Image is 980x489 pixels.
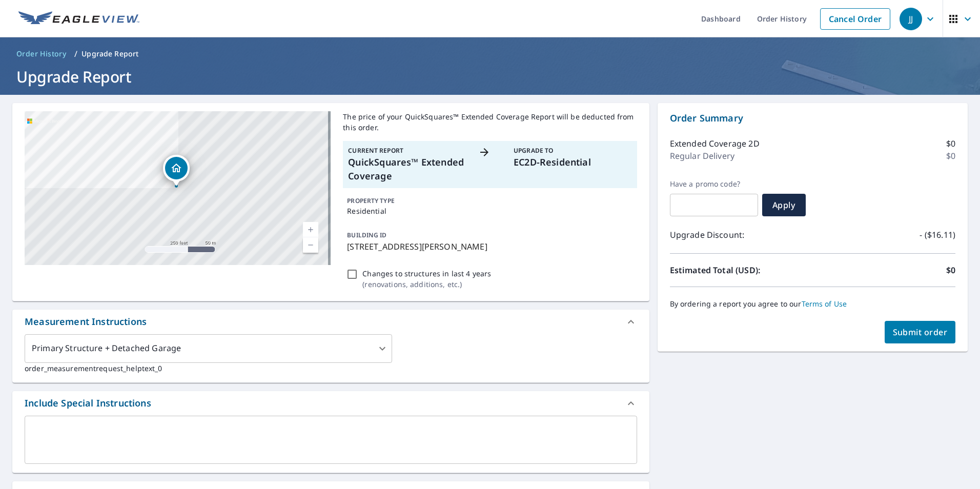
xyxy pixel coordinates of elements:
[12,46,968,62] nav: breadcrumb
[12,66,968,87] h1: Upgrade Report
[770,199,798,211] span: Apply
[163,155,190,187] div: Dropped pin, building 1, Residential property, 27110 County Road 92f Winters, CA 95694
[920,229,955,241] p: - ($16.11)
[670,264,813,276] p: Estimated Total (USD):
[900,8,922,30] div: JJ
[348,155,466,183] p: QuickSquares™ Extended Coverage
[25,363,637,374] p: order_measurementrequest_helptext_0
[12,391,649,416] div: Include Special Instructions
[802,299,847,309] a: Terms of Use
[946,150,955,162] p: $0
[885,321,956,343] button: Submit order
[348,146,466,155] p: Current Report
[18,11,139,27] img: EV Logo
[670,111,955,125] p: Order Summary
[362,279,491,290] p: ( renovations, additions, etc. )
[347,196,632,206] p: PROPERTY TYPE
[25,396,151,410] div: Include Special Instructions
[762,194,806,216] button: Apply
[893,327,948,338] span: Submit order
[12,310,649,334] div: Measurement Instructions
[16,49,66,59] span: Order History
[670,150,734,162] p: Regular Delivery
[25,334,392,363] div: Primary Structure + Detached Garage
[347,240,632,253] p: [STREET_ADDRESS][PERSON_NAME]
[670,229,813,241] p: Upgrade Discount:
[670,179,758,189] label: Have a promo code?
[362,268,491,279] p: Changes to structures in last 4 years
[670,299,955,309] p: By ordering a report you agree to our
[303,222,318,237] a: Current Level 17, Zoom In
[946,264,955,276] p: $0
[670,137,760,150] p: Extended Coverage 2D
[74,48,77,60] li: /
[820,8,890,30] a: Cancel Order
[343,111,637,133] p: The price of your QuickSquares™ Extended Coverage Report will be deducted from this order.
[12,46,70,62] a: Order History
[946,137,955,150] p: $0
[25,315,147,329] div: Measurement Instructions
[81,49,138,59] p: Upgrade Report
[347,206,632,216] p: Residential
[514,155,632,169] p: EC2D-Residential
[347,231,386,239] p: BUILDING ID
[514,146,632,155] p: Upgrade To
[303,237,318,253] a: Current Level 17, Zoom Out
